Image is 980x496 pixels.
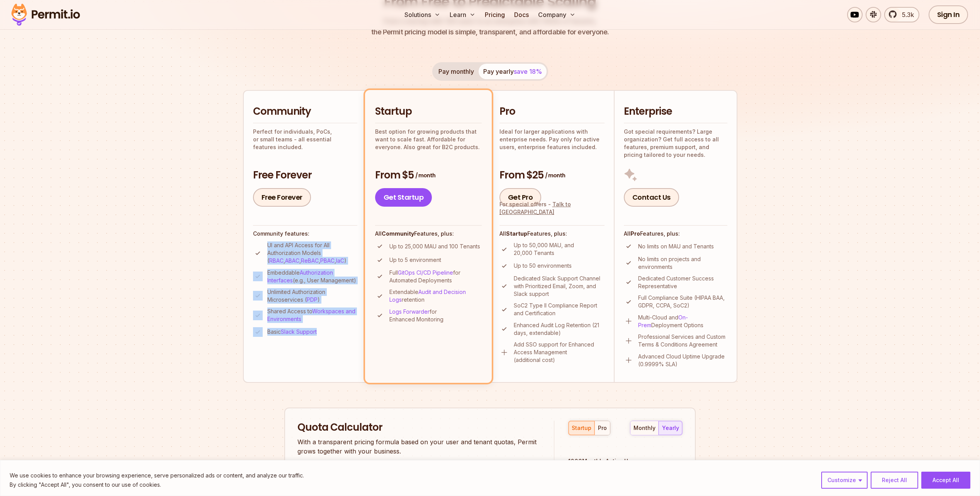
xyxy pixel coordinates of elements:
h2: Community [253,105,357,119]
p: Up to 50 environments [514,262,572,270]
button: Reject All [871,472,918,489]
button: Accept All [921,472,970,489]
p: Shared Access to [267,307,357,323]
p: Perfect for individuals, PoCs, or small teams - all essential features included. [253,128,357,151]
p: Advanced Cloud Uptime Upgrade (0.9999% SLA) [638,353,727,368]
span: / month [545,172,565,179]
p: Enhanced Audit Log Retention (21 days, extendable) [514,321,605,337]
button: Customize [821,472,868,489]
div: monthly [634,424,656,432]
h4: All Features, plus: [624,230,727,238]
h4: All Features, plus: [499,230,605,238]
a: Get Pro [499,188,542,207]
p: Unlimited Authorization Microservices ( ) [267,288,357,304]
a: RBAC [269,257,284,264]
button: Company [535,7,579,22]
a: Pricing [482,7,508,22]
p: Best option for growing products that want to scale fast. Affordable for everyone. Also great for... [375,128,482,151]
a: Audit and Decision Logs [389,289,466,303]
img: Permit logo [8,2,83,28]
strong: Community [382,230,414,237]
p: By clicking "Accept All", you consent to our use of cookies. [10,480,304,489]
p: Up to 50,000 MAU, and 20,000 Tenants [514,241,605,257]
p: Multi-Cloud and Deployment Options [638,314,727,329]
a: Get Startup [375,188,432,207]
a: Sign In [929,5,968,24]
p: Dedicated Slack Support Channel with Prioritized Email, Zoom, and Slack support [514,275,605,298]
h2: Pro [499,105,605,119]
a: PBAC [320,257,335,264]
p: Full for Automated Deployments [389,269,482,284]
h3: From $25 [499,168,605,182]
p: Embeddable (e.g., User Management) [267,269,357,284]
a: Logs Forwarder [389,308,430,315]
button: Pay monthly [434,64,479,79]
p: No limits on MAU and Tenants [638,243,714,250]
p: Professional Services and Custom Terms & Conditions Agreement [638,333,727,348]
h3: From $5 [375,168,482,182]
h2: Startup [375,105,482,119]
div: For special offers - [499,200,605,216]
a: On-Prem [638,314,688,328]
a: Contact Us [624,188,679,207]
strong: Startup [506,230,527,237]
p: UI and API Access for All Authorization Models ( , , , , ) [267,241,357,265]
h3: Free Forever [253,168,357,182]
span: 5.3k [897,10,914,19]
p: Basic [267,328,317,336]
p: Got special requirements? Large organization? Get full access to all features, premium support, a... [624,128,727,159]
div: pro [598,424,607,432]
div: 1000 Monthly Active Users [568,457,683,465]
strong: Pro [630,230,640,237]
button: Learn [447,7,479,22]
a: 5.3k [884,7,919,22]
button: Solutions [401,7,443,22]
a: ReBAC [301,257,319,264]
p: SoC2 Type II Compliance Report and Certification [514,302,605,317]
a: IaC [336,257,344,264]
a: Slack Support [281,328,317,335]
h2: Enterprise [624,105,727,119]
p: for Enhanced Monitoring [389,308,482,323]
a: ABAC [285,257,299,264]
p: Dedicated Customer Success Representative [638,275,727,290]
p: Add SSO support for Enhanced Access Management (additional cost) [514,341,605,364]
p: Ideal for larger applications with enterprise needs. Pay only for active users, enterprise featur... [499,128,605,151]
a: Docs [511,7,532,22]
h4: All Features, plus: [375,230,482,238]
p: Extendable retention [389,288,482,304]
a: Free Forever [253,188,311,207]
p: Up to 5 environment [389,256,441,264]
h2: Quota Calculator [297,421,540,435]
p: We use cookies to enhance your browsing experience, serve personalized ads or content, and analyz... [10,471,304,480]
a: PDP [307,296,318,303]
p: With a transparent pricing formula based on your user and tenant quotas, Permit grows together wi... [297,437,540,456]
a: GitOps CI/CD Pipeline [398,269,453,276]
a: Authorization Interfaces [267,269,333,284]
p: Full Compliance Suite (HIPAA BAA, GDPR, CCPA, SoC2) [638,294,727,309]
p: No limits on projects and environments [638,255,727,271]
h4: Community features: [253,230,357,238]
p: Up to 25,000 MAU and 100 Tenants [389,243,480,250]
span: / month [415,172,435,179]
